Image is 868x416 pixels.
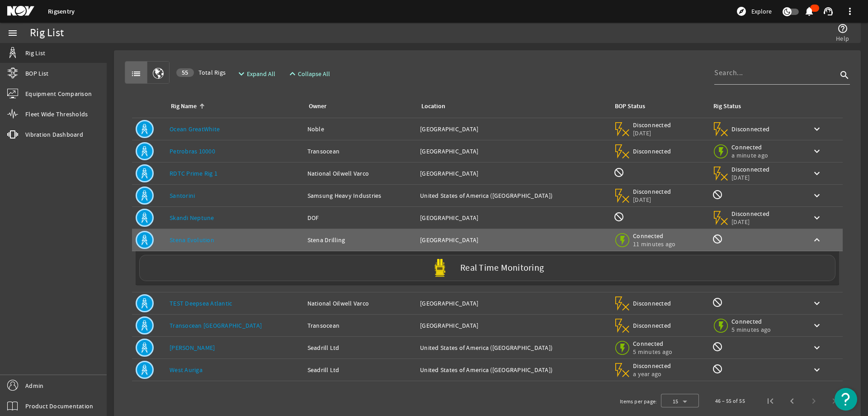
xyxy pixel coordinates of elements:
[25,402,93,411] span: Product Documentation
[170,169,217,177] a: RDTC Prime Rig 1
[613,167,624,178] mat-icon: BOP Monitoring not available for this rig
[731,151,770,159] span: a minute ago
[712,341,723,352] mat-icon: Rig Monitoring not available for this rig
[431,259,449,277] img: Yellowpod.svg
[736,6,747,17] mat-icon: explore
[712,363,723,374] mat-icon: Rig Monitoring not available for this rig
[811,146,822,157] mat-icon: keyboard_arrow_down
[713,101,741,111] div: Rig Status
[421,101,445,111] div: Location
[307,101,409,111] div: Owner
[811,234,822,245] mat-icon: keyboard_arrow_up
[811,320,822,331] mat-icon: keyboard_arrow_down
[420,213,606,222] div: [GEOGRAPHIC_DATA]
[420,191,606,200] div: United States of America ([GEOGRAPHIC_DATA])
[247,69,275,78] span: Expand All
[170,299,232,307] a: TEST Deepsea Atlantic
[236,68,243,79] mat-icon: expand_more
[823,6,834,17] mat-icon: support_agent
[420,299,606,308] div: [GEOGRAPHIC_DATA]
[633,187,671,196] span: Disconnected
[633,147,671,155] span: Disconnected
[170,101,297,111] div: Rig Name
[837,23,848,34] mat-icon: help_outline
[420,343,606,352] div: United States of America ([GEOGRAPHIC_DATA])
[25,48,45,57] span: Rig List
[633,362,671,370] span: Disconnected
[714,67,837,78] input: Search...
[170,236,214,244] a: Stena Evolution
[633,348,672,356] span: 5 minutes ago
[170,125,220,133] a: Ocean GreatWhite
[307,169,413,178] div: National Oilwell Varco
[731,125,770,133] span: Disconnected
[731,143,770,151] span: Connected
[715,397,745,406] div: 46 – 55 of 55
[835,388,857,411] button: Open Resource Center
[732,4,775,19] button: Explore
[420,365,606,374] div: United States of America ([GEOGRAPHIC_DATA])
[811,298,822,309] mat-icon: keyboard_arrow_down
[136,255,839,281] a: Real Time Monitoring
[25,381,43,390] span: Admin
[731,317,771,325] span: Connected
[48,7,75,16] a: Rigsentry
[633,370,671,378] span: a year ago
[420,124,606,134] div: [GEOGRAPHIC_DATA]
[759,390,781,412] button: First page
[633,196,671,204] span: [DATE]
[811,190,822,201] mat-icon: keyboard_arrow_down
[309,101,326,111] div: Owner
[633,121,671,129] span: Disconnected
[839,70,850,81] i: search
[633,339,672,348] span: Connected
[170,344,215,352] a: [PERSON_NAME]
[170,366,203,374] a: West Auriga
[811,168,822,179] mat-icon: keyboard_arrow_down
[283,66,334,82] button: Collapse All
[131,68,142,79] mat-icon: list
[25,89,92,98] span: Equipment Comparison
[307,321,413,330] div: Transocean
[731,173,770,182] span: [DATE]
[298,69,330,78] span: Collapse All
[307,191,413,200] div: Samsung Heavy Industries
[460,263,544,273] label: Real Time Monitoring
[839,0,861,22] button: more_vert
[620,397,657,406] div: Items per page:
[731,165,770,173] span: Disconnected
[7,28,18,38] mat-icon: menu
[811,124,822,134] mat-icon: keyboard_arrow_down
[307,299,413,308] div: National Oilwell Varco
[633,129,671,137] span: [DATE]
[731,210,770,218] span: Disconnected
[811,342,822,353] mat-icon: keyboard_arrow_down
[176,68,194,77] div: 55
[836,34,849,43] span: Help
[25,69,48,78] span: BOP List
[25,110,88,119] span: Fleet Wide Thresholds
[811,212,822,223] mat-icon: keyboard_arrow_down
[781,390,803,412] button: Previous page
[811,364,822,375] mat-icon: keyboard_arrow_down
[712,234,723,244] mat-icon: Rig Monitoring not available for this rig
[712,189,723,200] mat-icon: Rig Monitoring not available for this rig
[307,147,413,156] div: Transocean
[171,101,197,111] div: Rig Name
[176,68,226,77] span: Total Rigs
[170,321,262,330] a: Transocean [GEOGRAPHIC_DATA]
[613,211,624,222] mat-icon: BOP Monitoring not available for this rig
[731,325,771,334] span: 5 minutes ago
[420,169,606,178] div: [GEOGRAPHIC_DATA]
[420,101,603,111] div: Location
[170,191,195,200] a: Santorini
[170,147,215,155] a: Petrobras 10000
[30,29,64,38] div: Rig List
[633,240,676,248] span: 11 minutes ago
[615,101,645,111] div: BOP Status
[307,365,413,374] div: Seadrill Ltd
[420,235,606,244] div: [GEOGRAPHIC_DATA]
[7,129,18,140] mat-icon: vibration
[232,66,279,82] button: Expand All
[170,214,214,222] a: Skandi Neptune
